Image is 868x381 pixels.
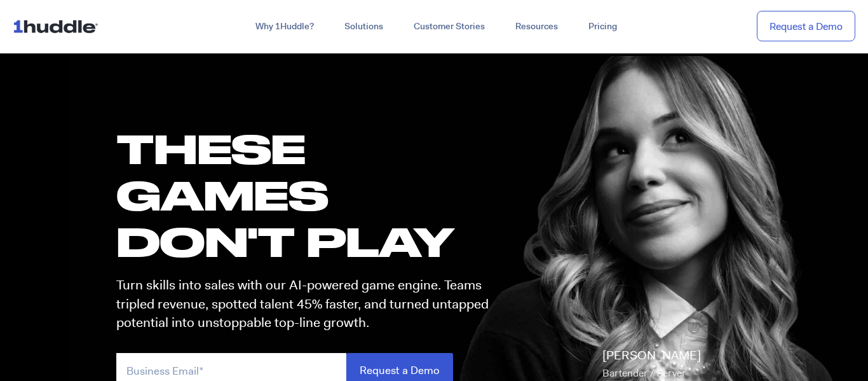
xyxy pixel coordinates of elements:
a: Why 1Huddle? [240,15,329,38]
span: Bartender / Server [602,366,686,380]
a: Customer Stories [398,15,500,38]
a: Resources [500,15,573,38]
a: Request a Demo [757,11,855,42]
img: ... [13,14,104,38]
h1: these GAMES DON'T PLAY [116,125,500,265]
a: Pricing [573,15,632,38]
a: Solutions [329,15,398,38]
p: Turn skills into sales with our AI-powered game engine. Teams tripled revenue, spotted talent 45%... [116,276,500,332]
